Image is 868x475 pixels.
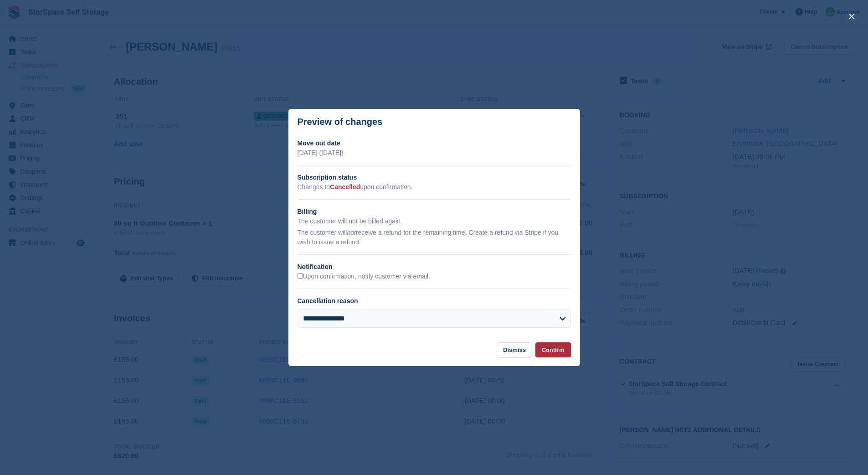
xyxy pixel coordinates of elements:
[298,262,571,272] h2: Notification
[298,139,571,148] h2: Move out date
[330,183,360,191] span: Cancelled
[844,9,859,24] button: close
[298,273,430,281] label: Upon confirmation, notify customer via email.
[497,342,532,357] button: Dismiss
[347,229,355,236] em: not
[298,173,571,182] h2: Subscription status
[298,228,571,247] p: The customer will receive a refund for the remaining time. Create a refund via Stripe if you wish...
[298,117,383,127] p: Preview of changes
[298,148,571,158] p: [DATE] ([DATE])
[298,207,571,217] h2: Billing
[298,182,571,192] p: Changes to upon confirmation.
[298,297,358,305] label: Cancellation reason
[298,273,303,279] input: Upon confirmation, notify customer via email.
[298,217,571,226] p: The customer will not be billed again.
[535,342,571,357] button: Confirm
